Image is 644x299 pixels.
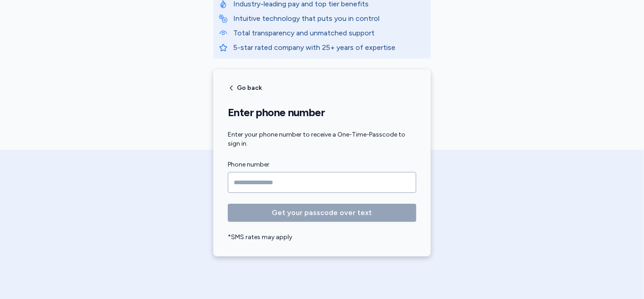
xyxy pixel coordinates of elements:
[228,159,416,170] label: Phone number
[237,85,262,91] span: Go back
[228,204,416,222] button: Get your passcode over text
[233,28,425,39] p: Total transparency and unmatched support
[228,84,262,92] button: Go back
[228,130,416,148] div: Enter your phone number to receive a One-Time-Passcode to sign in.
[272,207,372,218] span: Get your passcode over text
[228,106,416,119] h1: Enter phone number
[233,42,425,53] p: 5-star rated company with 25+ years of expertise
[233,13,425,24] p: Intuitive technology that puts you in control
[228,172,416,193] input: Phone number
[228,233,416,242] div: *SMS rates may apply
